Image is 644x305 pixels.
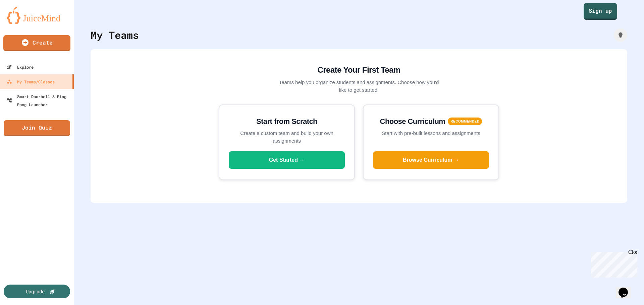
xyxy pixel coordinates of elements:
a: Create [3,35,70,51]
iframe: chat widget [588,249,637,278]
img: logo-orange.svg [7,7,67,24]
span: RECOMMENDED [448,118,482,125]
p: Start with pre-built lessons and assignments [373,130,489,137]
iframe: chat widget [616,278,637,298]
h3: Choose Curriculum [380,116,445,127]
a: Join Quiz [4,120,70,136]
div: My Teams [91,27,139,43]
p: Create a custom team and build your own assignments [229,130,345,145]
div: Chat with us now!Close [3,3,46,43]
div: Upgrade [26,288,45,295]
div: How it works [614,28,627,42]
h3: Start from Scratch [229,116,345,127]
div: My Teams/Classes [7,78,55,86]
button: Browse Curriculum → [373,151,489,169]
a: Sign up [584,3,617,20]
div: Smart Doorbell & Ping Pong Launcher [7,92,71,108]
div: Explore [7,63,34,71]
h2: Create Your First Team [278,64,439,76]
p: Teams help you organize students and assignments. Choose how you'd like to get started. [278,79,439,94]
button: Get Started → [229,151,345,169]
